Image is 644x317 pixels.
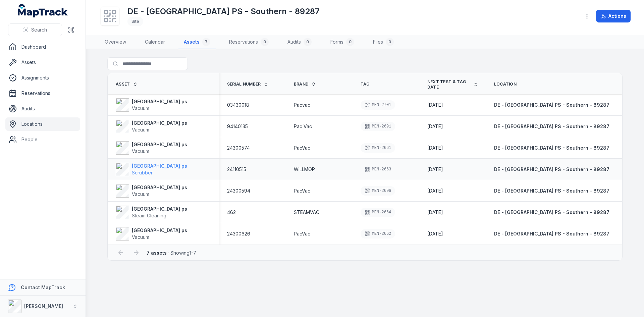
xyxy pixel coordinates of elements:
div: MEN-2696 [361,186,395,196]
span: DE - [GEOGRAPHIC_DATA] PS - Southern - 89287 [494,145,609,151]
a: DE - [GEOGRAPHIC_DATA] PS - Southern - 89287 [494,102,609,108]
span: DE - [GEOGRAPHIC_DATA] PS - Southern - 89287 [494,102,609,108]
span: Location [494,82,517,87]
a: Assets7 [178,35,216,49]
a: Serial Number [227,82,268,87]
strong: [GEOGRAPHIC_DATA] ps [132,206,187,212]
span: 24110515 [227,166,246,173]
span: Tag [361,82,370,87]
a: Overview [99,35,131,49]
a: Locations [5,117,80,131]
a: [GEOGRAPHIC_DATA] psVacuum [116,227,187,241]
a: [GEOGRAPHIC_DATA] psSteam Cleaning [116,206,187,219]
strong: [GEOGRAPHIC_DATA] ps [132,184,187,191]
a: [GEOGRAPHIC_DATA] psVacuum [116,98,187,112]
div: MEN-2701 [361,100,395,110]
a: [GEOGRAPHIC_DATA] psVacuum [116,120,187,133]
strong: [GEOGRAPHIC_DATA] ps [132,163,187,169]
span: 24300594 [227,188,250,194]
time: 9/7/2025, 10:00:00 AM [427,230,443,237]
a: Reservations [5,87,80,100]
span: Vacuum [132,127,149,133]
span: 24300574 [227,145,250,151]
a: Forms0 [325,35,360,49]
a: Files0 [368,35,399,49]
time: 9/7/2025, 12:00:00 AM [427,102,443,108]
span: [DATE] [427,209,443,215]
div: MEN-2661 [361,143,395,153]
span: PacVac [294,230,310,237]
time: 2/27/2026, 10:00:00 AM [427,166,443,173]
a: Calendar [140,35,170,49]
span: Vacuum [132,191,149,197]
a: DE - [GEOGRAPHIC_DATA] PS - Southern - 89287 [494,166,609,173]
time: 9/7/2025, 10:00:00 AM [427,209,443,216]
a: MapTrack [18,4,68,17]
button: Actions [596,10,631,22]
div: MEN-2663 [361,165,395,174]
span: Vacuum [132,148,149,154]
div: MEN-2662 [361,229,395,239]
span: [DATE] [427,123,443,129]
a: DE - [GEOGRAPHIC_DATA] PS - Southern - 89287 [494,145,609,151]
a: DE - [GEOGRAPHIC_DATA] PS - Southern - 89287 [494,230,609,237]
span: Serial Number [227,82,261,87]
a: DE - [GEOGRAPHIC_DATA] PS - Southern - 89287 [494,209,609,216]
span: DE - [GEOGRAPHIC_DATA] PS - Southern - 89287 [494,209,609,215]
a: Assignments [5,71,80,85]
span: Pacvac [294,102,310,108]
a: Dashboard [5,40,80,54]
a: Asset [116,82,138,87]
div: 0 [346,38,354,46]
span: PacVac [294,145,310,151]
span: 94140135 [227,123,248,130]
a: Audits0 [282,35,317,49]
a: Reservations0 [224,35,274,49]
a: Audits [5,102,80,115]
span: DE - [GEOGRAPHIC_DATA] PS - Southern - 89287 [494,188,609,194]
a: [GEOGRAPHIC_DATA] psVacuum [116,184,187,198]
strong: [GEOGRAPHIC_DATA] ps [132,120,187,126]
span: [DATE] [427,145,443,151]
button: Search [8,23,62,36]
div: 0 [386,38,394,46]
div: Site [127,17,143,26]
a: People [5,133,80,146]
a: Assets [5,56,80,69]
span: DE - [GEOGRAPHIC_DATA] PS - Southern - 89287 [494,123,609,129]
span: [DATE] [427,231,443,236]
a: [GEOGRAPHIC_DATA] psVacuum [116,141,187,155]
strong: [GEOGRAPHIC_DATA] ps [132,141,187,148]
span: 24300626 [227,230,250,237]
span: Asset [116,82,130,87]
strong: [PERSON_NAME] [24,303,63,309]
time: 9/7/2025, 10:00:00 AM [427,188,443,194]
span: Pac Vac [294,123,312,130]
span: 03430018 [227,102,249,108]
div: MEN-2691 [361,122,395,131]
a: Next test & tag date [427,79,478,90]
span: Brand [294,82,309,87]
span: Next test & tag date [427,79,471,90]
strong: [GEOGRAPHIC_DATA] ps [132,98,187,105]
span: DE - [GEOGRAPHIC_DATA] PS - Southern - 89287 [494,166,609,172]
div: 0 [304,38,312,46]
span: STEAMVAC [294,209,319,216]
a: DE - [GEOGRAPHIC_DATA] PS - Southern - 89287 [494,188,609,194]
strong: [GEOGRAPHIC_DATA] ps [132,227,187,234]
a: Brand [294,82,316,87]
span: Vacuum [132,234,149,240]
a: DE - [GEOGRAPHIC_DATA] PS - Southern - 89287 [494,123,609,130]
span: Vacuum [132,105,149,111]
span: · Showing 1 - 7 [147,250,196,256]
strong: Contact MapTrack [21,284,65,290]
span: Search [31,27,47,33]
div: 7 [202,38,210,46]
time: 9/7/2025, 10:00:00 AM [427,145,443,151]
strong: 7 assets [147,250,167,256]
span: DE - [GEOGRAPHIC_DATA] PS - Southern - 89287 [494,231,609,236]
h1: DE - [GEOGRAPHIC_DATA] PS - Southern - 89287 [127,6,320,17]
span: [DATE] [427,102,443,108]
span: 462 [227,209,236,216]
a: [GEOGRAPHIC_DATA] psScrubber [116,163,187,176]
